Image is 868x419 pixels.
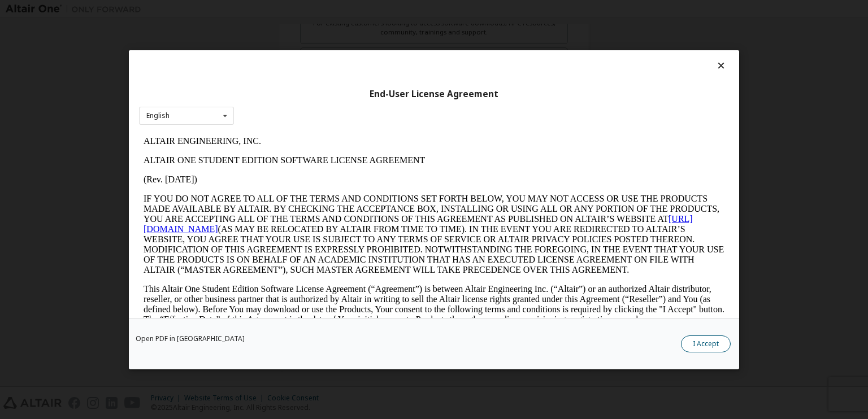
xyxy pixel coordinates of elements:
p: IF YOU DO NOT AGREE TO ALL OF THE TERMS AND CONDITIONS SET FORTH BELOW, YOU MAY NOT ACCESS OR USE... [5,62,585,143]
a: Open PDF in [GEOGRAPHIC_DATA] [136,335,245,342]
button: I Accept [681,335,731,352]
p: (Rev. [DATE]) [5,43,585,53]
p: This Altair One Student Edition Software License Agreement (“Agreement”) is between Altair Engine... [5,152,585,193]
p: ALTAIR ONE STUDENT EDITION SOFTWARE LICENSE AGREEMENT [5,24,585,34]
div: End-User License Agreement [139,88,729,99]
a: [URL][DOMAIN_NAME] [5,82,554,102]
div: English [146,112,170,119]
p: ALTAIR ENGINEERING, INC. [5,5,585,15]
